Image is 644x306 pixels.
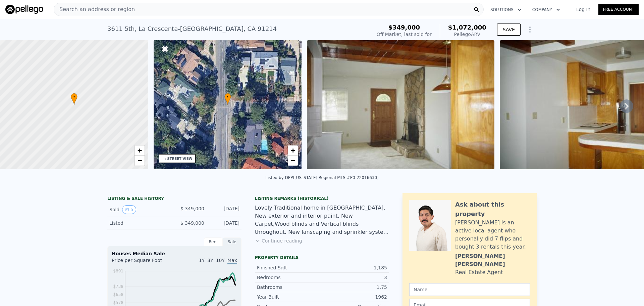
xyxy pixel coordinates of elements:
div: 3611 5th , La Crescenta-[GEOGRAPHIC_DATA] , CA 91214 [107,24,277,34]
div: Off Market, last sold for [377,31,432,38]
div: • [224,93,231,105]
div: 1.75 [322,284,387,291]
div: Houses Median Sale [112,250,237,257]
tspan: $891 [113,269,123,273]
div: Listing Remarks (Historical) [255,196,389,201]
div: Year Built [257,294,322,300]
span: − [291,156,295,165]
div: [PERSON_NAME] is an active local agent who personally did 7 flips and bought 3 rentals this year. [455,219,530,251]
span: $349,000 [388,24,420,31]
tspan: $658 [113,292,123,297]
button: View historical data [122,205,136,214]
a: Free Account [598,4,639,15]
div: STREET VIEW [167,156,193,161]
a: Log In [568,6,598,13]
div: 1,185 [322,264,387,271]
input: Name [409,283,530,296]
span: Max [227,258,237,264]
span: − [137,156,142,165]
div: Pellego ARV [448,31,486,38]
div: Finished Sqft [257,264,322,271]
div: Listed by DPP ([US_STATE] Regional MLS #P0-22016630) [265,175,379,180]
div: Bathrooms [257,284,322,291]
div: Sale [223,237,241,246]
div: Price per Square Foot [112,257,174,268]
button: Company [527,4,566,16]
img: Pellego [5,5,43,14]
button: Solutions [485,4,527,16]
a: Zoom in [288,145,298,156]
div: 3 [322,274,387,281]
a: Zoom out [288,156,298,166]
tspan: $578 [113,300,123,305]
div: Listed [109,220,169,226]
span: $ 349,000 [180,206,204,211]
div: Lovely Traditional home in [GEOGRAPHIC_DATA]. New exterior and interior paint. New Carpet,Wood bl... [255,204,389,236]
span: Search an address or region [54,5,135,13]
a: Zoom in [135,145,145,156]
button: SAVE [497,24,521,36]
div: [PERSON_NAME] [PERSON_NAME] [455,252,530,268]
div: LISTING & SALE HISTORY [107,196,241,203]
span: • [71,94,77,100]
button: Continue reading [255,237,302,244]
div: Sold [109,205,169,214]
div: Rent [204,237,223,246]
span: 1Y [199,258,205,263]
span: + [291,146,295,155]
div: 1962 [322,294,387,300]
div: [DATE] [210,220,239,226]
div: Ask about this property [455,200,530,219]
div: Real Estate Agent [455,268,503,276]
img: Sale: 160920851 Parcel: 125867585 [307,40,494,169]
span: + [137,146,142,155]
div: • [71,93,77,105]
div: [DATE] [210,205,239,214]
a: Zoom out [135,156,145,166]
div: Property details [255,255,389,260]
span: $ 349,000 [180,220,204,226]
button: Show Options [523,23,537,36]
tspan: $738 [113,284,123,289]
span: • [224,94,231,100]
span: $1,072,000 [448,24,486,31]
div: Bedrooms [257,274,322,281]
span: 3Y [207,258,213,263]
span: 10Y [216,258,225,263]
